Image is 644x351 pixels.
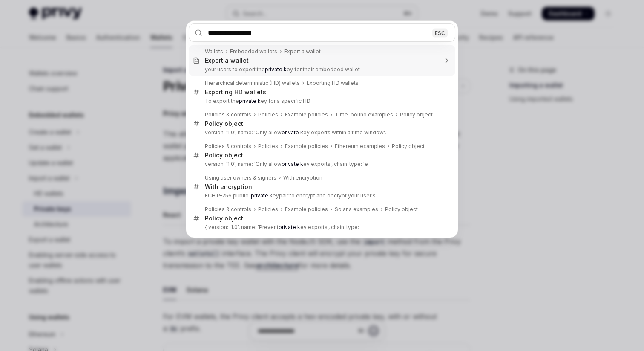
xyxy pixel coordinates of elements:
[258,206,278,213] div: Policies
[283,174,322,181] div: With encryption
[205,48,223,55] div: Wallets
[205,129,437,136] p: version: '1.0', name: 'Only allow ey exports within a time window',
[284,48,321,55] div: Export a wallet
[205,224,437,231] p: { version: '1.0', name: 'Prevent ey exports', chain_type:
[335,143,385,150] div: Ethereum examples
[205,174,276,181] div: Using user owners & signers
[205,80,300,87] div: Hierarchical deterministic (HD) wallets
[282,129,303,136] b: private k
[205,120,243,128] div: Policy object
[205,88,266,96] div: Exporting HD wallets
[205,151,243,159] div: Policy object
[335,206,378,213] div: Solana examples
[279,224,300,230] b: private k
[205,192,437,199] p: ECH P-256 public- eypair to encrypt and decrypt your user's
[205,206,251,213] div: Policies & controls
[282,161,303,167] b: private k
[205,66,437,73] p: your users to export the ey for their embedded wallet
[400,111,433,118] div: Policy object
[432,28,448,37] div: ESC
[205,183,252,191] div: With encryption
[335,111,393,118] div: Time-bound examples
[230,48,277,55] div: Embedded wallets
[285,206,328,213] div: Example policies
[258,143,278,150] div: Policies
[307,80,359,87] div: Exporting HD wallets
[392,143,425,150] div: Policy object
[285,111,328,118] div: Example policies
[205,215,243,222] div: Policy object
[258,111,278,118] div: Policies
[239,98,261,104] b: private k
[205,161,437,168] p: version: '1.0', name: 'Only allow ey exports', chain_type: 'e
[265,66,287,73] b: private k
[251,192,273,199] b: private k
[205,111,251,118] div: Policies & controls
[285,143,328,150] div: Example policies
[205,57,249,64] div: Export a wallet
[205,143,251,150] div: Policies & controls
[385,206,418,213] div: Policy object
[205,98,437,104] p: To export the ey for a specific HD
